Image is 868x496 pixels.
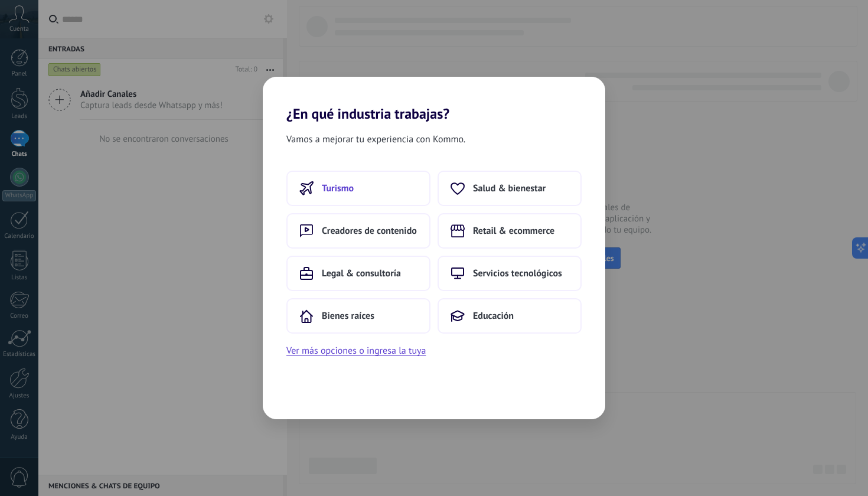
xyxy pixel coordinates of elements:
[286,213,430,249] button: Creadores de contenido
[438,298,582,334] button: Educación
[438,256,582,291] button: Servicios tecnológicos
[286,256,430,291] button: Legal & consultoría
[286,132,465,147] span: Vamos a mejorar tu experiencia con Kommo.
[286,171,430,206] button: Turismo
[438,171,582,206] button: Salud & bienestar
[473,182,546,194] span: Salud & bienestar
[473,310,514,322] span: Educación
[473,267,562,279] span: Servicios tecnológicos
[322,267,401,279] span: Legal & consultoría
[322,310,374,322] span: Bienes raíces
[263,77,605,122] h2: ¿En qué industria trabajas?
[322,225,417,237] span: Creadores de contenido
[286,343,426,358] button: Ver más opciones o ingresa la tuya
[438,213,582,249] button: Retail & ecommerce
[286,298,430,334] button: Bienes raíces
[473,225,554,237] span: Retail & ecommerce
[322,182,354,194] span: Turismo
